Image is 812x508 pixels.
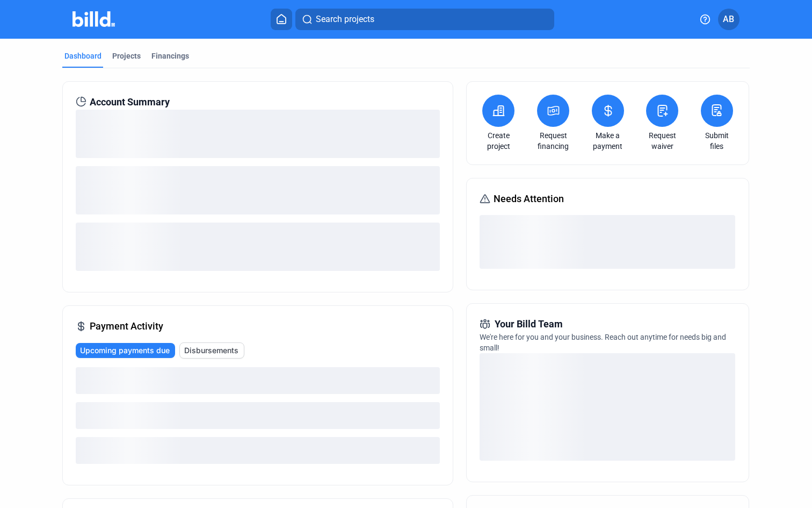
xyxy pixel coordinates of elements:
[90,319,163,334] span: Payment Activity
[64,51,102,61] div: Dashboard
[480,353,735,461] div: loading
[589,130,627,152] a: Make a payment
[76,223,440,271] div: loading
[76,437,440,464] div: loading
[76,110,440,158] div: loading
[295,9,554,30] button: Search projects
[80,345,170,356] span: Upcoming payments due
[151,51,189,61] div: Financings
[316,13,374,26] span: Search projects
[480,215,735,269] div: loading
[76,343,175,358] button: Upcoming payments due
[112,51,141,61] div: Projects
[718,9,740,30] button: AB
[76,402,440,429] div: loading
[494,191,564,206] span: Needs Attention
[73,11,115,27] img: Billd Company Logo
[643,130,681,152] a: Request waiver
[76,166,440,214] div: loading
[480,130,517,152] a: Create project
[179,342,244,359] button: Disbursements
[534,130,572,152] a: Request financing
[723,13,734,26] span: AB
[495,317,563,332] span: Your Billd Team
[76,367,440,394] div: loading
[90,95,170,110] span: Account Summary
[698,130,736,152] a: Submit files
[184,345,238,356] span: Disbursements
[480,333,726,352] span: We're here for you and your business. Reach out anytime for needs big and small!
